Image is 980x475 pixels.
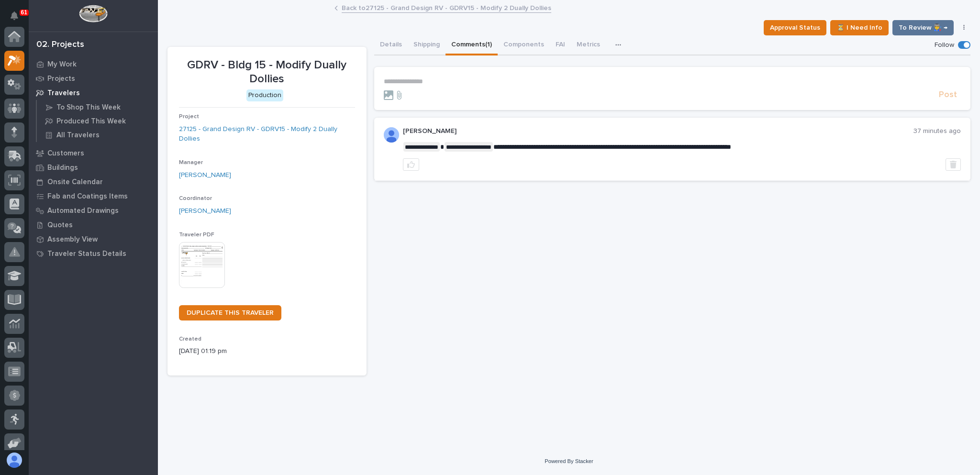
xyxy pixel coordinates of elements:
[56,131,100,140] p: All Travelers
[47,75,75,83] p: Projects
[29,189,158,203] a: Fab and Coatings Items
[56,117,126,126] p: Produced This Week
[179,124,355,144] a: 27125 - Grand Design RV - GDRV15 - Modify 2 Dually Dollies
[47,221,73,230] p: Quotes
[179,160,203,166] span: Manager
[12,11,24,27] div: Notifications61
[939,89,957,100] span: Post
[179,232,214,238] span: Traveler PDF
[29,246,158,261] a: Traveler Status Details
[935,89,961,100] button: Post
[374,35,408,55] button: Details
[29,218,158,232] a: Quotes
[47,207,119,215] p: Automated Drawings
[946,158,961,171] button: Delete post
[47,164,78,172] p: Buildings
[29,175,158,189] a: Onsite Calendar
[179,206,231,216] a: [PERSON_NAME]
[47,250,126,258] p: Traveler Status Details
[4,6,24,26] button: Notifications
[179,196,212,201] span: Coordinator
[79,5,107,22] img: Workspace Logo
[47,149,84,158] p: Customers
[179,58,355,86] p: GDRV - Bldg 15 - Modify Dually Dollies
[29,203,158,218] a: Automated Drawings
[408,35,445,55] button: Shipping
[29,160,158,175] a: Buildings
[836,22,882,33] span: ⏳ I Need Info
[36,40,84,50] div: 02. Projects
[179,336,201,342] span: Created
[892,20,954,35] button: To Review 👨‍🏭 →
[550,35,571,55] button: FAI
[179,114,199,120] span: Project
[571,35,606,55] button: Metrics
[913,127,961,135] p: 37 minutes ago
[179,305,281,320] a: DUPLICATE THIS TRAVELER
[56,103,121,112] p: To Shop This Week
[47,192,128,201] p: Fab and Coatings Items
[545,458,593,464] a: Powered By Stacker
[37,114,158,128] a: Produced This Week
[445,35,498,55] button: Comments (1)
[29,86,158,100] a: Travelers
[47,60,77,69] p: My Work
[4,450,24,470] button: users-avatar
[179,170,231,180] a: [PERSON_NAME]
[47,235,98,244] p: Assembly View
[384,127,399,143] img: AFdZucp4O16xFhxMcTeEuenny-VD_tPRErxPoXZ3MQEHspKARVmUoIIPOgyEMzaJjLGSiOSqDApAeC9KqsZPUsb5AP6OrOqLG...
[29,232,158,246] a: Assembly View
[179,346,355,356] p: [DATE] 01:19 pm
[29,71,158,86] a: Projects
[935,41,954,49] p: Follow
[899,22,947,33] span: To Review 👨‍🏭 →
[37,100,158,114] a: To Shop This Week
[187,309,274,316] span: DUPLICATE THIS TRAVELER
[29,146,158,160] a: Customers
[47,89,80,98] p: Travelers
[770,22,820,33] span: Approval Status
[246,89,283,101] div: Production
[830,20,889,35] button: ⏳ I Need Info
[342,2,551,13] a: Back to27125 - Grand Design RV - GDRV15 - Modify 2 Dually Dollies
[21,9,27,16] p: 61
[498,35,550,55] button: Components
[47,178,103,187] p: Onsite Calendar
[403,158,419,171] button: like this post
[29,57,158,71] a: My Work
[403,127,914,135] p: [PERSON_NAME]
[37,128,158,142] a: All Travelers
[764,20,826,35] button: Approval Status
